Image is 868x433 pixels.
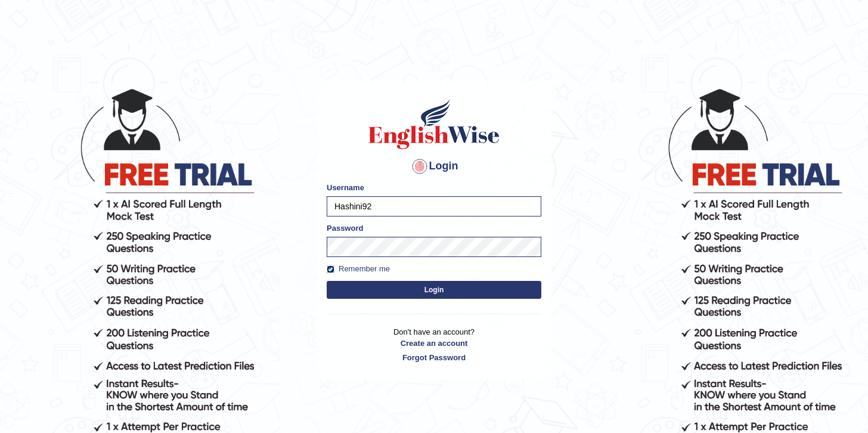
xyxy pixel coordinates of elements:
label: Username [327,182,364,193]
input: Remember me [327,265,334,273]
label: Password [327,222,363,234]
p: Don't have an account? [327,326,541,363]
button: Login [327,281,541,299]
h4: Login [327,157,541,176]
label: Remember me [327,263,390,275]
img: Logo of English Wise sign in for intelligent practice with AI [366,97,502,151]
a: Forgot Password [327,352,541,363]
a: Create an account [327,338,541,349]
